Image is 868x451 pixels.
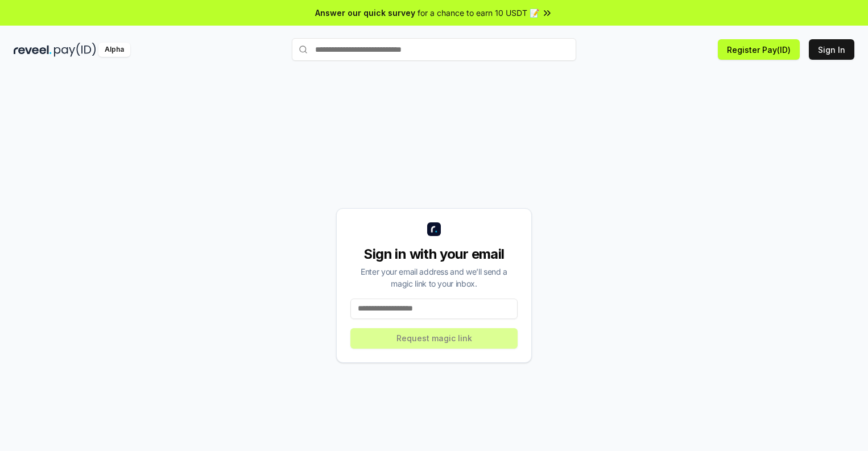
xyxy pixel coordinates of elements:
button: Register Pay(ID) [718,39,800,60]
img: reveel_dark [14,43,52,57]
span: Answer our quick survey [315,7,415,19]
span: for a chance to earn 10 USDT 📝 [418,7,539,19]
img: logo_small [427,222,441,236]
img: pay_id [54,43,96,57]
div: Sign in with your email [350,245,518,263]
button: Sign In [809,39,854,60]
div: Alpha [98,43,130,57]
div: Enter your email address and we’ll send a magic link to your inbox. [350,266,518,289]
